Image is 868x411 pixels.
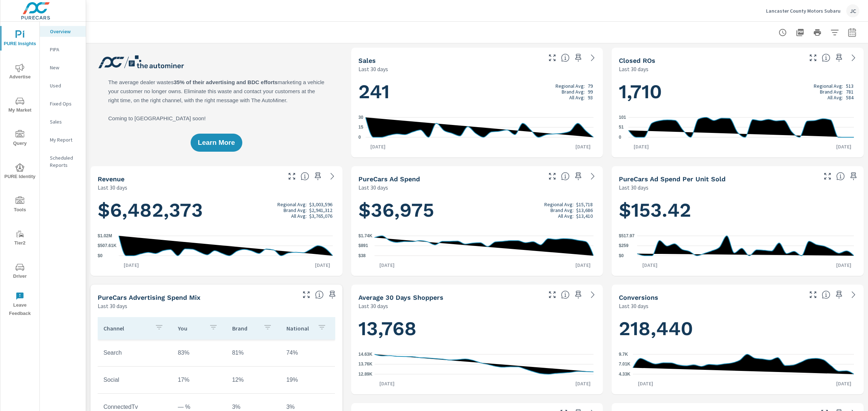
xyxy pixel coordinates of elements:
[50,28,80,35] p: Overview
[831,380,856,387] p: [DATE]
[309,207,332,213] p: $2,941,312
[98,294,200,301] h5: PureCars Advertising Spend Mix
[50,118,80,125] p: Sales
[848,170,859,182] span: Save this to your personalized report
[845,25,859,40] button: Select Date Range
[301,289,312,300] button: Make Fullscreen
[587,52,599,64] a: See more details in report
[3,64,37,81] span: Advertise
[358,135,361,140] text: 0
[619,362,630,367] text: 7.01K
[793,25,807,40] button: "Export Report to PDF"
[546,52,558,64] button: Make Fullscreen
[637,261,663,269] p: [DATE]
[3,292,37,318] span: Leave Feedback
[576,213,593,219] p: $13,410
[358,253,366,258] text: $38
[846,83,854,89] p: 513
[619,302,648,310] p: Last 30 days
[822,53,830,62] span: Number of Repair Orders Closed by the selected dealership group over the selected time range. [So...
[40,116,86,127] div: Sales
[619,125,624,130] text: 51
[831,143,856,150] p: [DATE]
[172,371,226,389] td: 17%
[327,289,338,300] span: Save this to your personalized report
[98,198,335,222] h1: $6,482,373
[561,53,570,62] span: Number of vehicles sold by the dealership over the selected date range. [Source: This data is sou...
[358,362,373,367] text: 13.76K
[561,172,570,181] span: Total cost of media for all PureCars channels for the selected dealership group over the selected...
[191,134,242,152] button: Learn More
[226,371,281,389] td: 12%
[766,8,841,14] p: Lancaster County Motors Subaru
[358,65,388,73] p: Last 30 days
[281,344,335,362] td: 74%
[358,175,420,183] h5: PureCars Ad Spend
[619,175,726,183] h5: PureCars Ad Spend Per Unit Sold
[807,289,819,300] button: Make Fullscreen
[98,253,103,258] text: $0
[573,289,584,300] span: Save this to your personalized report
[562,89,585,95] p: Brand Avg:
[827,25,842,40] button: Apply Filters
[358,57,376,64] h5: Sales
[836,172,845,181] span: Average cost of advertising per each vehicle sold at the dealer over the selected date range. The...
[576,202,593,207] p: $15,718
[40,44,86,55] div: PIPA
[281,371,335,389] td: 19%
[827,95,843,100] p: All Avg:
[822,170,833,182] button: Make Fullscreen
[619,183,648,192] p: Last 30 days
[358,243,368,248] text: $891
[309,202,332,207] p: $3,003,596
[172,344,226,362] td: 83%
[3,230,37,247] span: Tier2
[50,100,80,107] p: Fixed Ops
[358,183,388,192] p: Last 30 days
[3,263,37,281] span: Driver
[98,233,112,238] text: $1.02M
[358,302,388,310] p: Last 30 days
[544,202,574,207] p: Regional Avg:
[588,95,593,100] p: 93
[40,26,86,37] div: Overview
[98,175,124,183] h5: Revenue
[820,89,843,95] p: Brand Avg:
[50,64,80,71] p: New
[569,95,585,100] p: All Avg:
[550,207,574,213] p: Brand Avg:
[619,294,658,301] h5: Conversions
[358,79,596,104] h1: 241
[374,261,400,269] p: [DATE]
[619,79,856,104] h1: 1,710
[327,170,338,182] a: See more details in report
[178,325,203,332] p: You
[848,52,859,64] a: See more details in report
[232,325,258,332] p: Brand
[103,325,149,332] p: Channel
[309,213,332,219] p: $3,765,076
[619,198,856,222] h1: $153.42
[629,143,654,150] p: [DATE]
[576,207,593,213] p: $13,686
[3,97,37,114] span: My Market
[40,134,86,145] div: My Report
[358,233,373,238] text: $1.74K
[358,372,373,377] text: 12.89K
[119,261,144,269] p: [DATE]
[50,46,80,53] p: PIPA
[619,57,655,64] h5: Closed ROs
[40,98,86,109] div: Fixed Ops
[846,95,854,100] p: 584
[587,289,599,300] a: See more details in report
[807,52,819,64] button: Make Fullscreen
[619,115,626,120] text: 101
[358,352,373,357] text: 14.63K
[619,253,624,258] text: $0
[310,261,335,269] p: [DATE]
[619,65,648,73] p: Last 30 days
[619,352,628,357] text: 9.7K
[50,154,80,169] p: Scheduled Reports
[0,22,39,321] div: nav menu
[558,213,574,219] p: All Avg:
